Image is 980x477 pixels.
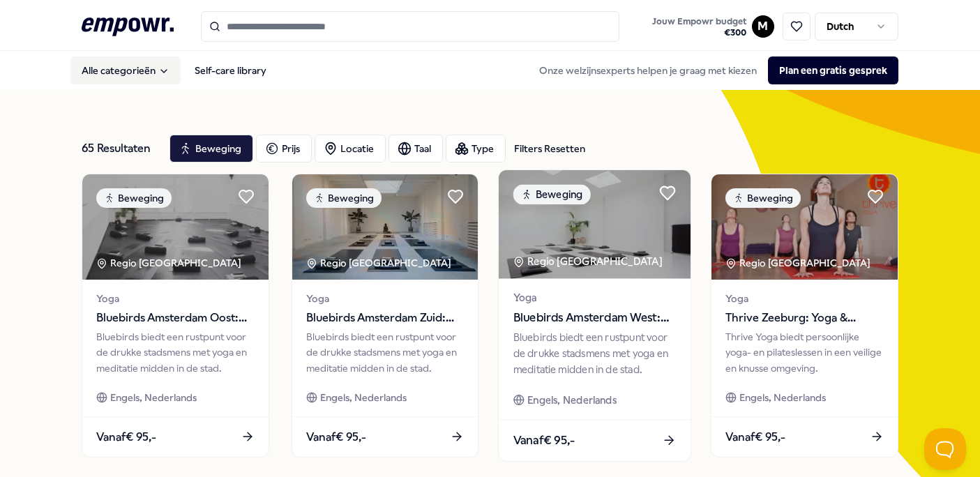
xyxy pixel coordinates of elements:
[320,390,407,405] span: Engels, Nederlands
[768,56,898,84] button: Plan een gratis gesprek
[649,13,749,41] button: Jouw Empowr budget€300
[647,12,752,41] a: Jouw Empowr budget€300
[513,330,677,378] div: Bluebirds biedt een rustpunt voor de drukke stadsmens met yoga en meditatie midden in de stad.
[169,135,253,162] button: Beweging
[110,390,197,405] span: Engels, Nederlands
[725,255,873,271] div: Regio [GEOGRAPHIC_DATA]
[306,188,382,208] div: Beweging
[513,290,677,306] span: Yoga
[725,188,801,208] div: Beweging
[70,56,278,84] nav: Main
[82,174,269,280] img: package image
[306,329,465,376] div: Bluebirds biedt een rustpunt voor de drukke stadsmens met yoga en meditatie midden in de stad.
[513,431,575,449] span: Vanaf € 95,-
[513,254,665,270] div: Regio [GEOGRAPHIC_DATA]
[725,428,785,446] span: Vanaf € 95,-
[514,141,585,156] div: Filters Resetten
[306,291,465,306] span: Yoga
[292,174,478,280] img: package image
[201,11,619,42] input: Search for products, categories or subcategories
[752,15,774,38] button: M
[96,188,172,208] div: Beweging
[739,390,826,405] span: Engels, Nederlands
[96,329,255,376] div: Bluebirds biedt een rustpunt voor de drukke stadsmens met yoga en meditatie midden in de stad.
[711,174,898,280] img: package image
[711,174,898,457] a: package imageBewegingRegio [GEOGRAPHIC_DATA] YogaThrive Zeeburg: Yoga & PilatesThrive Yoga biedt ...
[389,135,443,162] button: Taal
[292,174,479,457] a: package imageBewegingRegio [GEOGRAPHIC_DATA] YogaBluebirds Amsterdam Zuid: Yoga & WelzijnBluebird...
[82,135,158,162] div: 65 Resultaten
[96,255,243,271] div: Regio [GEOGRAPHIC_DATA]
[306,255,453,271] div: Regio [GEOGRAPHIC_DATA]
[725,329,884,376] div: Thrive Yoga biedt persoonlijke yoga- en pilateslessen in een veilige en knusse omgeving.
[183,56,278,84] a: Self-care library
[315,135,386,162] button: Locatie
[96,291,255,306] span: Yoga
[528,56,898,84] div: Onze welzijnsexperts helpen je graag met kiezen
[513,309,677,327] span: Bluebirds Amsterdam West: Yoga & Welzijn
[513,185,591,205] div: Beweging
[652,27,746,38] span: € 300
[70,56,181,84] button: Alle categorieën
[725,291,884,306] span: Yoga
[924,428,966,470] iframe: Help Scout Beacon - Open
[306,428,366,446] span: Vanaf € 95,-
[528,392,617,408] span: Engels, Nederlands
[306,309,465,327] span: Bluebirds Amsterdam Zuid: Yoga & Welzijn
[652,16,746,27] span: Jouw Empowr budget
[256,135,312,162] button: Prijs
[82,174,269,457] a: package imageBewegingRegio [GEOGRAPHIC_DATA] YogaBluebirds Amsterdam Oost: Yoga & WelzijnBluebird...
[446,135,506,162] button: Type
[96,309,255,327] span: Bluebirds Amsterdam Oost: Yoga & Welzijn
[725,309,884,327] span: Thrive Zeeburg: Yoga & Pilates
[498,169,691,462] a: package imageBewegingRegio [GEOGRAPHIC_DATA] YogaBluebirds Amsterdam West: Yoga & WelzijnBluebird...
[499,170,691,278] img: package image
[96,428,156,446] span: Vanaf € 95,-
